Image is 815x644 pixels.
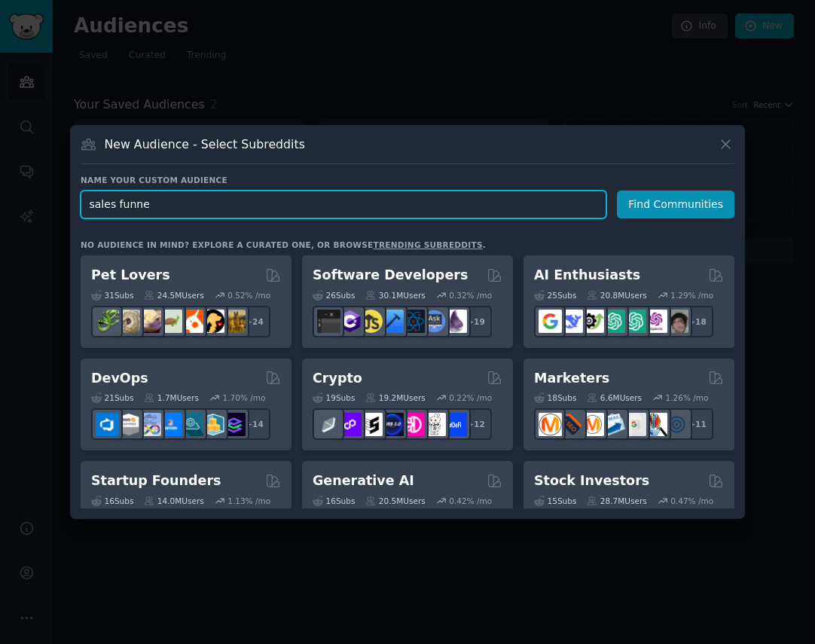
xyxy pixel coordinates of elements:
[602,413,625,436] img: Emailmarketing
[91,369,148,388] h2: DevOps
[365,290,425,301] div: 30.1M Users
[144,290,203,301] div: 24.5M Users
[401,310,425,333] img: reactnative
[423,310,446,333] img: AskComputerScience
[138,310,161,333] img: leopardgeckos
[96,413,119,436] img: azuredevops
[587,496,646,506] div: 28.7M Users
[159,413,182,436] img: DevOpsLinks
[81,175,734,185] h3: Name your custom audience
[534,369,609,388] h2: Marketers
[144,392,199,403] div: 1.7M Users
[338,310,362,333] img: csharp
[91,392,133,403] div: 21 Sub s
[239,408,270,440] div: + 14
[682,408,713,440] div: + 11
[313,290,355,301] div: 26 Sub s
[365,496,425,506] div: 20.5M Users
[201,413,224,436] img: aws_cdk
[91,266,170,285] h2: Pet Lovers
[534,496,576,506] div: 15 Sub s
[534,290,576,301] div: 25 Sub s
[623,413,646,436] img: googleads
[313,369,362,388] h2: Crypto
[449,290,492,301] div: 0.32 % /mo
[313,472,414,490] h2: Generative AI
[201,310,224,333] img: PetAdvice
[317,310,340,333] img: software
[180,413,203,436] img: platformengineering
[380,413,404,436] img: web3
[117,413,140,436] img: AWS_Certified_Experts
[644,310,667,333] img: OpenAIDev
[138,413,161,436] img: Docker_DevOps
[223,392,266,403] div: 1.70 % /mo
[338,413,362,436] img: 0xPolygon
[666,392,709,403] div: 1.26 % /mo
[581,413,604,436] img: AskMarketing
[581,310,604,333] img: AItoolsCatalog
[105,136,305,152] h3: New Audience - Select Subreddits
[91,472,221,490] h2: Startup Founders
[365,392,425,403] div: 19.2M Users
[539,310,562,333] img: GoogleGeminiAI
[539,413,562,436] img: content_marketing
[423,413,446,436] img: CryptoNews
[670,496,713,506] div: 0.47 % /mo
[373,240,482,249] a: trending subreddits
[587,392,642,403] div: 6.6M Users
[665,310,688,333] img: ArtificalIntelligence
[534,392,576,403] div: 18 Sub s
[222,310,246,333] img: dogbreed
[91,290,133,301] div: 31 Sub s
[444,310,467,333] img: elixir
[617,191,734,218] button: Find Communities
[449,392,492,403] div: 0.22 % /mo
[560,310,583,333] img: DeepSeek
[534,472,649,490] h2: Stock Investors
[534,266,640,285] h2: AI Enthusiasts
[313,496,355,506] div: 16 Sub s
[380,310,404,333] img: iOSProgramming
[587,290,646,301] div: 20.8M Users
[359,413,383,436] img: ethstaker
[96,310,119,333] img: herpetology
[602,310,625,333] img: chatgpt_promptDesign
[401,413,425,436] img: defiblockchain
[359,310,383,333] img: learnjavascript
[644,413,667,436] img: MarketingResearch
[665,413,688,436] img: OnlineMarketing
[460,408,492,440] div: + 12
[623,310,646,333] img: chatgpt_prompts_
[117,310,140,333] img: ballpython
[317,413,340,436] img: ethfinance
[144,496,203,506] div: 14.0M Users
[81,191,606,218] input: Pick a short name, like "Digital Marketers" or "Movie-Goers"
[313,392,355,403] div: 19 Sub s
[313,266,468,285] h2: Software Developers
[227,290,270,301] div: 0.52 % /mo
[159,310,182,333] img: turtle
[239,306,270,337] div: + 24
[682,306,713,337] div: + 18
[560,413,583,436] img: bigseo
[91,496,133,506] div: 16 Sub s
[670,290,713,301] div: 1.29 % /mo
[222,413,246,436] img: PlatformEngineers
[180,310,203,333] img: cockatiel
[449,496,492,506] div: 0.42 % /mo
[227,496,270,506] div: 1.13 % /mo
[444,413,467,436] img: defi_
[460,306,492,337] div: + 19
[81,240,486,250] div: No audience in mind? Explore a curated one, or browse .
